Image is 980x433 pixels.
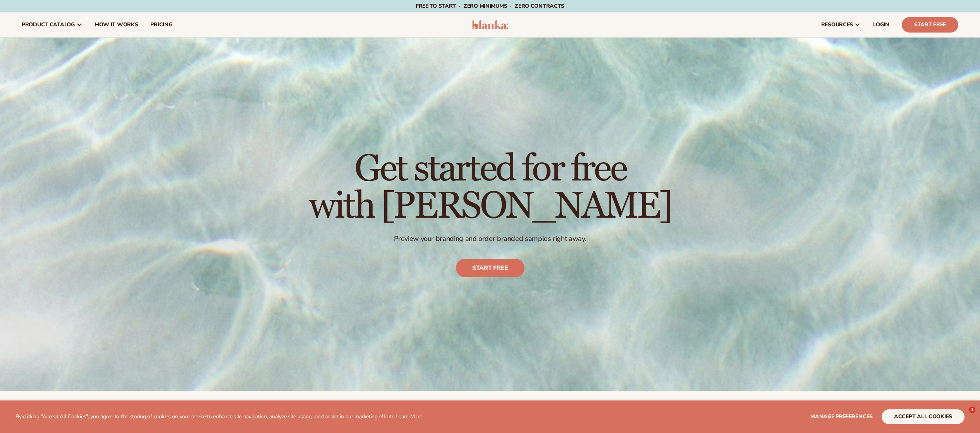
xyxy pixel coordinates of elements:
a: LOGIN [867,12,896,37]
p: Preview your branding and order branded samples right away. [309,234,672,243]
a: Start Free [902,17,958,33]
span: Manage preferences [810,413,873,420]
span: Free to start · ZERO minimums · ZERO contracts [416,2,564,10]
span: LOGIN [873,22,889,28]
span: product catalog [22,22,75,28]
span: How It Works [95,22,138,28]
a: product catalog [15,12,89,37]
a: pricing [144,12,178,37]
span: resources [821,22,853,28]
iframe: Intercom live chat [953,407,972,425]
a: Start free [456,259,524,278]
button: Manage preferences [810,409,873,424]
span: 1 [969,407,975,413]
a: resources [815,12,867,37]
h1: Get started for free with [PERSON_NAME] [309,151,672,225]
span: pricing [150,22,172,28]
a: Learn More [395,413,422,420]
button: accept all cookies [882,409,965,424]
a: How It Works [89,12,144,37]
img: logo [472,20,509,29]
p: By clicking "Accept All Cookies", you agree to the storing of cookies on your device to enhance s... [15,414,422,420]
